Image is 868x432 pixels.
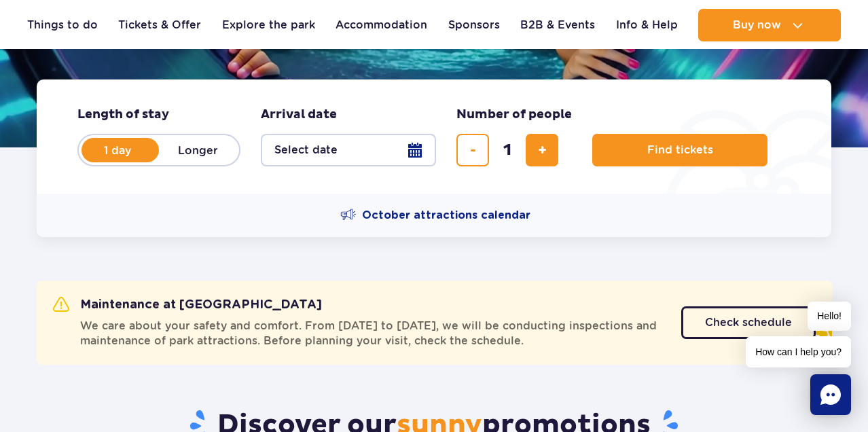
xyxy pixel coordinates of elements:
label: Longer [159,136,236,164]
span: How can I help you? [746,336,851,367]
a: Explore the park [222,9,315,41]
button: Find tickets [592,134,767,166]
button: add ticket [526,134,558,166]
form: Planning your visit to Park of Poland [37,79,831,194]
a: October attractions calendar [340,207,530,223]
span: October attractions calendar [362,208,530,223]
h2: Maintenance at [GEOGRAPHIC_DATA] [53,297,322,313]
a: Tickets & Offer [118,9,201,41]
a: B2B & Events [520,9,595,41]
span: We care about your safety and comfort. From [DATE] to [DATE], we will be conducting inspections a... [80,319,665,348]
button: Select date [261,134,436,166]
span: Buy now [733,19,781,31]
button: remove ticket [456,134,489,166]
input: number of tickets [491,134,524,166]
span: Find tickets [647,144,713,156]
a: Sponsors [448,9,500,41]
label: 1 day [79,136,156,164]
a: Accommodation [336,9,427,41]
div: Chat [810,374,851,415]
a: Check schedule [681,306,816,339]
span: Number of people [456,107,572,123]
span: Check schedule [705,317,792,328]
button: Buy now [698,9,841,41]
span: Arrival date [261,107,337,123]
a: Things to do [27,9,98,41]
span: Length of stay [77,107,169,123]
span: Hello! [808,302,851,331]
a: Info & Help [616,9,678,41]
